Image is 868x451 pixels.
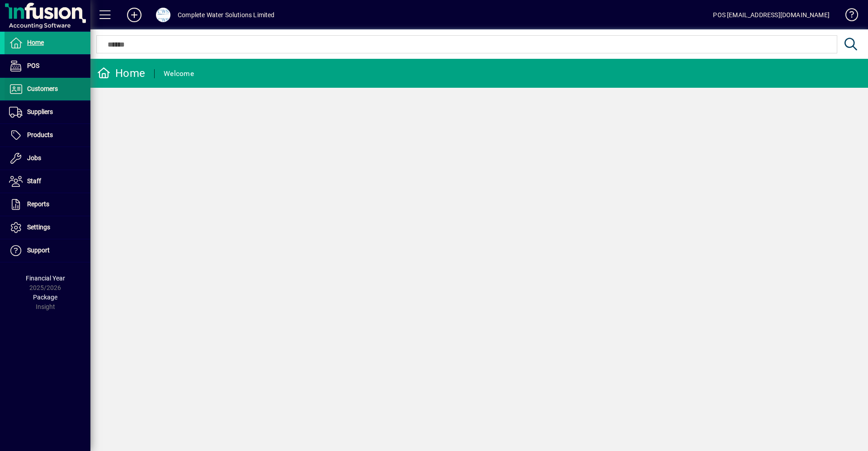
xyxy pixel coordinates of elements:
a: POS [5,55,90,77]
div: Home [97,66,145,81]
div: Complete Water Solutions Limited [178,8,275,22]
a: Suppliers [5,101,90,123]
a: Knowledge Base [839,2,857,31]
a: Support [5,239,90,262]
span: Jobs [27,154,41,161]
div: Welcome [164,66,194,81]
span: Customers [27,85,58,92]
button: Add [120,7,149,23]
a: Customers [5,78,90,100]
a: Jobs [5,147,90,170]
a: Settings [5,216,90,239]
a: Reports [5,193,90,216]
span: Financial Year [26,275,65,282]
a: Staff [5,170,90,193]
span: POS [27,62,39,69]
a: Products [5,124,90,147]
button: Profile [149,7,178,23]
span: Suppliers [27,108,53,115]
span: Home [27,39,44,46]
span: Package [33,294,57,301]
span: Staff [27,177,41,185]
span: Settings [27,223,50,231]
span: Products [27,131,53,138]
span: Support [27,247,50,254]
div: POS [EMAIL_ADDRESS][DOMAIN_NAME] [713,8,830,22]
span: Reports [27,200,49,208]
